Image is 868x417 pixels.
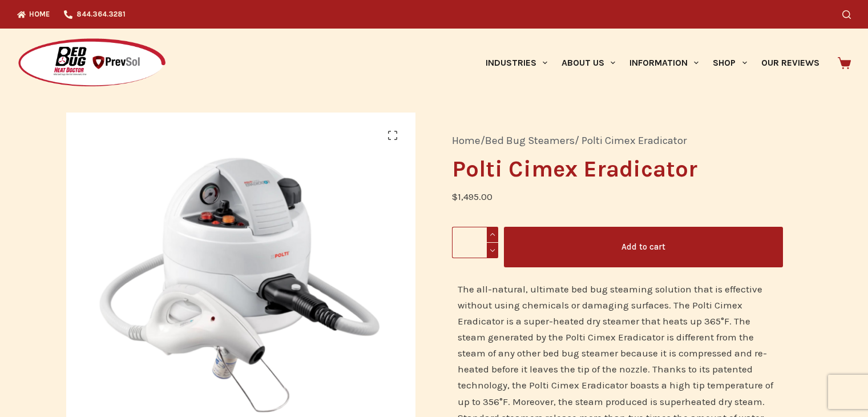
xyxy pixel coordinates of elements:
img: Prevsol/Bed Bug Heat Doctor [17,38,167,89]
h1: Polti Cimex Eradicator [452,158,783,181]
bdi: 1,495.00 [452,191,492,202]
nav: Primary [478,29,826,97]
a: View full-screen image gallery [381,124,404,147]
input: Product quantity [452,227,499,258]
a: About Us [554,29,622,97]
a: Home [452,134,481,147]
a: Information [623,29,706,97]
a: Bed Bug Steamers [485,134,575,147]
button: Search [842,10,851,19]
span: $ [452,191,458,202]
a: Our Reviews [754,29,826,97]
a: Industries [478,29,554,97]
a: Shop [706,29,754,97]
button: Add to cart [504,227,782,267]
nav: Breadcrumb [452,132,783,150]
